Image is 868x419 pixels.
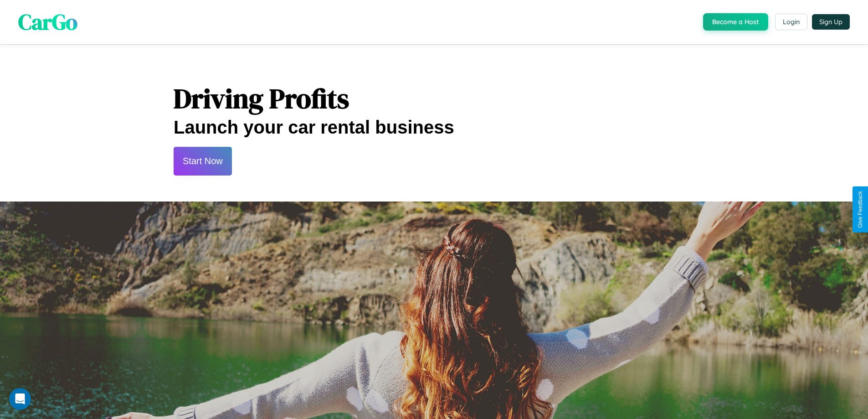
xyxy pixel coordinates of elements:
button: Start Now [174,147,232,176]
button: Sign Up [812,14,850,30]
div: Give Feedback [857,191,863,228]
h1: Driving Profits [174,80,694,117]
button: Become a Host [703,13,768,31]
button: Login [775,14,807,30]
iframe: Intercom live chat [9,388,31,410]
span: CarGo [18,7,77,37]
h2: Launch your car rental business [174,117,694,138]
